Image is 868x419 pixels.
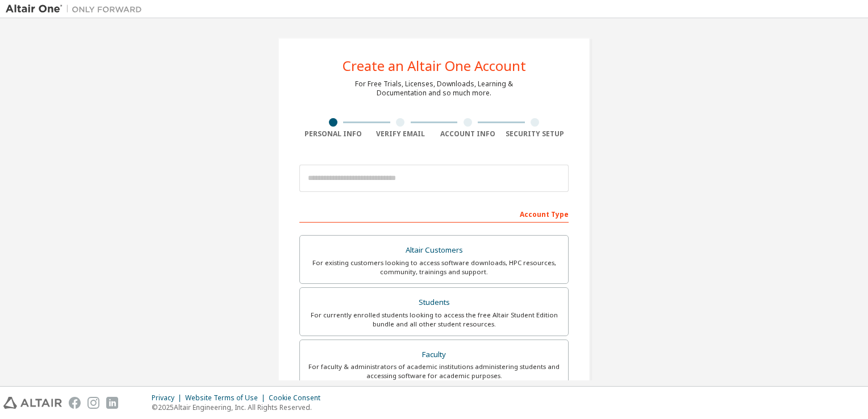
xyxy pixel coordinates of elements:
div: Account Type [299,204,569,223]
img: instagram.svg [87,397,99,409]
div: Personal Info [299,129,367,139]
div: For Free Trials, Licenses, Downloads, Learning & Documentation and so much more. [355,79,513,98]
div: Cookie Consent [269,393,327,403]
div: Security Setup [502,129,569,139]
img: altair_logo.svg [3,397,62,409]
div: Create an Altair One Account [343,59,526,73]
div: Verify Email [367,129,435,139]
div: Students [307,295,561,311]
div: Account Info [434,129,502,139]
img: facebook.svg [69,397,81,409]
div: Faculty [307,347,561,363]
div: Altair Customers [307,242,561,258]
img: Altair One [6,3,148,15]
div: For currently enrolled students looking to access the free Altair Student Edition bundle and all ... [307,311,561,329]
div: For existing customers looking to access software downloads, HPC resources, community, trainings ... [307,258,561,276]
p: © 2025 Altair Engineering, Inc. All Rights Reserved. [152,403,327,412]
div: Privacy [152,393,185,403]
div: For faculty & administrators of academic institutions administering students and accessing softwa... [307,362,561,380]
img: linkedin.svg [106,397,118,409]
div: Website Terms of Use [185,393,269,403]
